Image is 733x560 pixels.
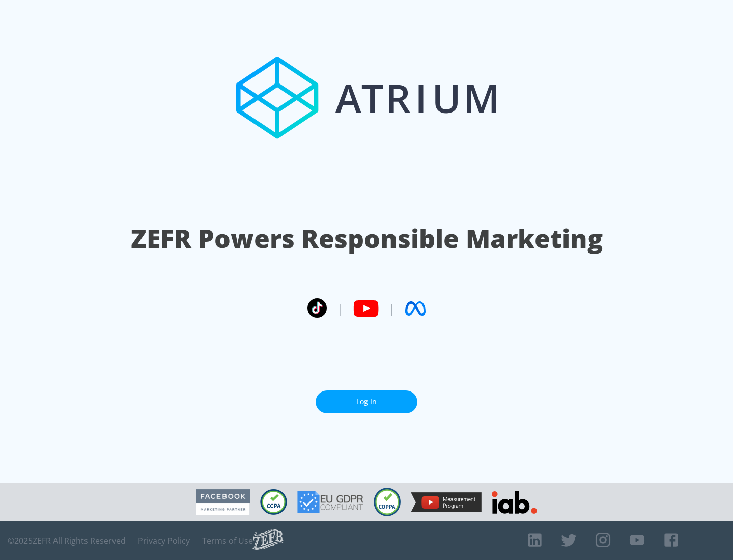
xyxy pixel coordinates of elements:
img: IAB [492,491,537,514]
img: COPPA Compliant [374,488,401,516]
img: GDPR Compliant [297,491,363,513]
span: | [389,301,395,316]
img: CCPA Compliant [260,489,287,515]
span: © 2025 ZEFR All Rights Reserved [8,536,126,546]
a: Log In [316,390,417,413]
img: YouTube Measurement Program [411,492,482,512]
a: Terms of Use [202,536,253,546]
img: Facebook Marketing Partner [196,489,250,515]
h1: ZEFR Powers Responsible Marketing [131,221,603,256]
span: | [337,301,343,316]
a: Privacy Policy [138,536,190,546]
